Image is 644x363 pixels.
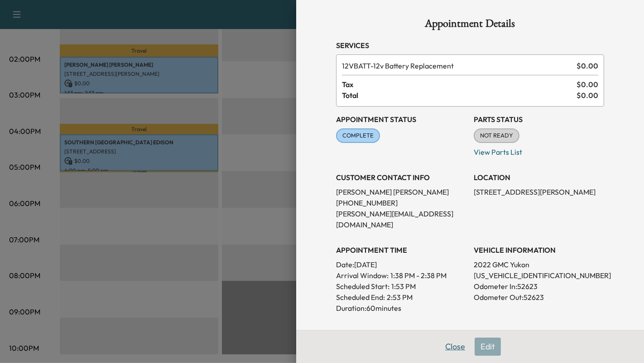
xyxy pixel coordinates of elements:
[336,245,466,255] h3: APPOINTMENT TIME
[474,328,604,339] h3: CONTACT CUSTOMER
[342,60,573,71] span: 12v Battery Replacement
[336,40,604,51] h3: Services
[336,303,466,314] p: Duration: 60 minutes
[336,328,466,339] h3: History
[577,90,598,101] span: $ 0.00
[474,245,604,255] h3: VEHICLE INFORMATION
[474,259,604,270] p: 2022 GMC Yukon
[474,292,604,303] p: Odometer Out: 52623
[336,208,466,230] p: [PERSON_NAME][EMAIL_ADDRESS][DOMAIN_NAME]
[336,186,466,197] p: [PERSON_NAME] [PERSON_NAME]
[475,131,519,140] span: NOT READY
[387,292,413,303] p: 2:53 PM
[342,90,577,101] span: Total
[390,270,447,281] span: 1:38 PM - 2:38 PM
[342,79,577,90] span: Tax
[474,143,604,157] p: View Parts List
[474,270,604,281] p: [US_VEHICLE_IDENTIFICATION_NUMBER]
[391,281,416,292] p: 1:53 PM
[336,18,604,33] h1: Appointment Details
[336,270,466,281] p: Arrival Window:
[474,172,604,183] h3: LOCATION
[577,60,598,71] span: $ 0.00
[474,281,604,292] p: Odometer In: 52623
[439,338,471,356] button: Close
[577,79,598,90] span: $ 0.00
[336,292,385,303] p: Scheduled End:
[336,281,389,292] p: Scheduled Start:
[474,114,604,125] h3: Parts Status
[336,259,466,270] p: Date: [DATE]
[336,172,466,183] h3: CUSTOMER CONTACT INFO
[337,131,379,140] span: COMPLETE
[336,197,466,208] p: [PHONE_NUMBER]
[336,114,466,125] h3: Appointment Status
[474,186,604,197] p: [STREET_ADDRESS][PERSON_NAME]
